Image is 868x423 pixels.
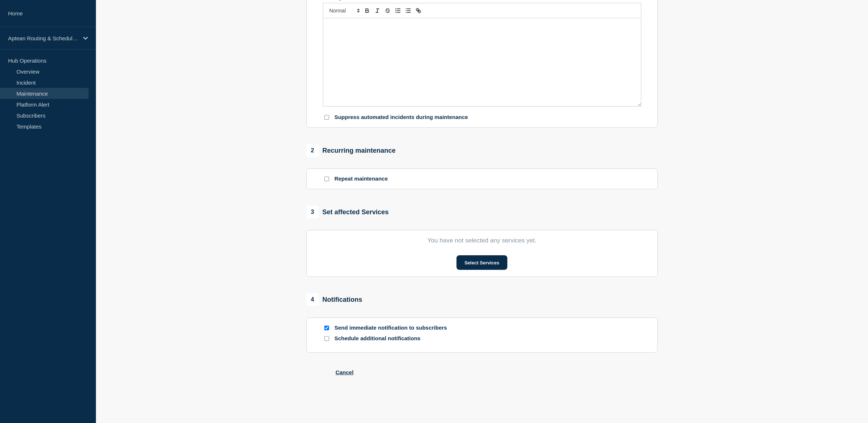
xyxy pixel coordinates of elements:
[324,336,329,341] input: Schedule additional notifications
[457,255,507,270] button: Select Services
[306,206,319,218] span: 3
[323,18,641,106] div: Message
[336,369,354,375] button: Cancel
[306,144,396,157] div: Recurring maintenance
[383,6,393,15] button: Toggle strikethrough text
[335,324,452,331] p: Send immediate notification to subscribers
[8,35,78,41] p: Aptean Routing & Scheduling Paragon Edition
[306,206,389,218] div: Set affected Services
[306,144,319,157] span: 2
[372,6,383,15] button: Toggle italic text
[323,237,641,244] p: You have not selected any services yet.
[335,114,468,121] p: Suppress automated incidents during maintenance
[326,6,362,15] span: Font size
[403,6,413,15] button: Toggle bulleted list
[335,175,388,182] p: Repeat maintenance
[362,6,372,15] button: Toggle bold text
[306,293,319,306] span: 4
[393,6,403,15] button: Toggle ordered list
[306,293,362,306] div: Notifications
[324,326,329,330] input: Send immediate notification to subscribers
[324,177,329,181] input: Repeat maintenance
[335,335,452,342] p: Schedule additional notifications
[413,6,424,15] button: Toggle link
[324,115,329,120] input: Suppress automated incidents during maintenance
